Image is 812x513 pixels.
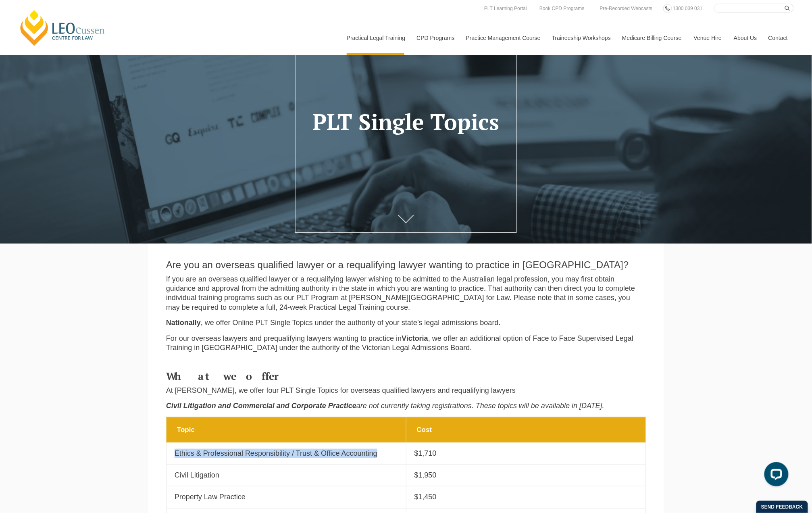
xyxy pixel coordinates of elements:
[762,21,794,55] a: Contact
[175,449,398,458] p: Ethics & Professional Responsibility / Trust & Office Accounting
[406,417,646,442] th: Cost
[688,21,728,55] a: Venue Hire
[167,417,406,442] th: Topic
[175,471,398,480] p: Civil Litigation
[166,319,201,327] strong: Nationally
[482,4,529,13] a: PLT Learning Portal
[414,492,638,502] p: $1,450
[166,402,356,410] em: Civil Litigation and Commercial and Corporate Practice
[728,21,762,55] a: About Us
[671,4,704,13] a: 1300 039 031
[673,6,702,11] span: 1300 039 031
[356,402,604,410] em: are not currently taking registrations. These topics will be available in [DATE].
[537,4,586,13] a: Book CPD Programs
[166,260,646,270] h2: Are you an overseas qualified lawyer or a requalifying lawyer wanting to practice in [GEOGRAPHIC_...
[414,449,638,458] p: $1,710
[341,21,411,55] a: Practical Legal Training
[460,21,546,55] a: Practice Management Course
[616,21,688,55] a: Medicare Billing Course
[598,4,655,13] a: Pre-Recorded Webcasts
[166,318,646,327] p: , we offer Online PLT Single Topics under the authority of your state’s legal admissions board.
[414,471,638,480] p: $1,950
[18,9,107,47] a: [PERSON_NAME] Centre for Law
[175,492,398,502] p: Property Law Practice
[410,21,460,55] a: CPD Programs
[166,369,281,383] strong: What we offer
[308,110,503,134] h1: PLT Single Topics
[166,334,646,353] p: For our overseas lawyers and prequalifying lawyers wanting to practice in , we offer an additiona...
[166,386,646,395] p: At [PERSON_NAME], we offer four PLT Single Topics for overseas qualified lawyers and requalifying...
[546,21,616,55] a: Traineeship Workshops
[758,459,792,493] iframe: LiveChat chat widget
[402,334,428,342] strong: Victoria
[166,275,646,313] p: If you are an overseas qualified lawyer or a requalifying lawyer wishing to be admitted to the Au...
